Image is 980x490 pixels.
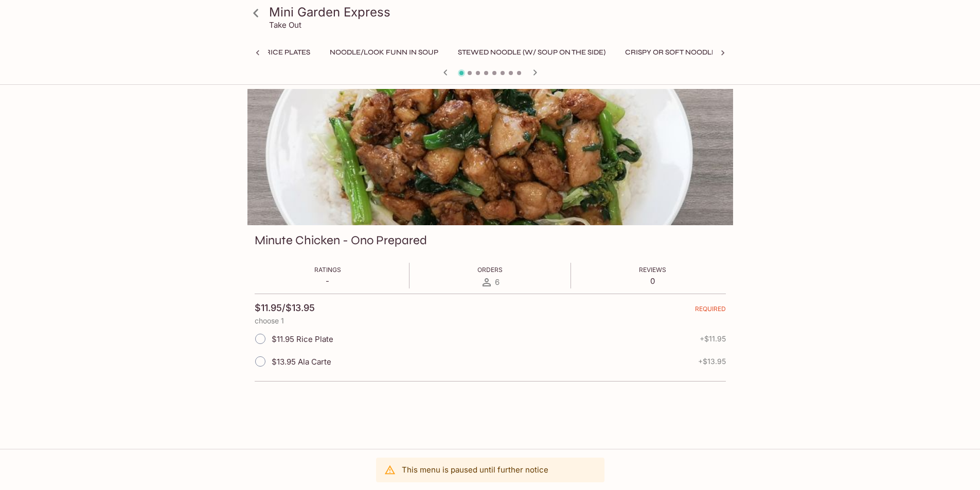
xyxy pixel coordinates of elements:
p: choose 1 [255,317,726,325]
p: - [314,276,341,286]
p: Take Out [269,20,301,30]
span: 6 [495,277,500,287]
span: REQUIRED [695,305,726,317]
span: Ratings [314,266,341,274]
button: Crispy or Soft Noodles [619,45,726,60]
button: Noodle/Look Funn in Soup [324,45,444,60]
div: Minute Chicken - Ono Prepared [247,89,733,225]
p: This menu is paused until further notice [402,465,548,475]
button: Stewed Noodle (w/ Soup on the Side) [452,45,611,60]
span: $13.95 Ala Carte [272,357,331,367]
span: Orders [477,266,503,274]
h3: Mini Garden Express [269,4,729,20]
p: 0 [639,276,666,286]
h3: Minute Chicken - Ono Prepared [255,232,427,248]
h4: $11.95/$13.95 [255,302,315,314]
span: Reviews [639,266,666,274]
span: $11.95 Rice Plate [272,334,333,344]
span: + $11.95 [700,335,726,343]
span: + $13.95 [698,357,726,366]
